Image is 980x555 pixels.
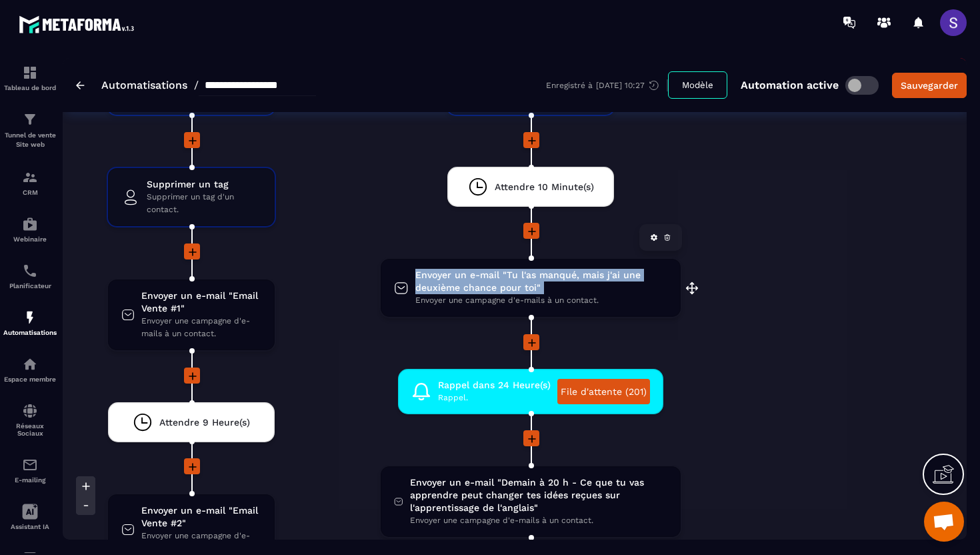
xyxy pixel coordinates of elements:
[3,300,57,346] a: automationsautomationsAutomatisations
[22,403,38,419] img: social-network
[3,253,57,300] a: schedulerschedulerPlanificateur
[22,65,38,81] img: formation
[892,73,967,98] button: Sauvegarder
[741,79,839,91] p: Automation active
[141,530,261,555] span: Envoyer une campagne d'e-mails à un contact.
[557,379,650,404] a: File d'attente (201)
[3,393,57,447] a: social-networksocial-networkRéseaux Sociaux
[415,294,667,307] span: Envoyer une campagne d'e-mails à un contact.
[415,269,667,294] span: Envoyer un e-mail "Tu l'as manqué, mais j'ai une deuxième chance pour toi"
[3,189,57,196] p: CRM
[3,206,57,253] a: automationsautomationsWebinaire
[194,79,199,91] span: /
[76,81,85,89] img: arrow
[3,523,57,530] p: Assistant IA
[147,191,261,216] span: Supprimer un tag d'un contact.
[3,329,57,336] p: Automatisations
[3,159,57,206] a: formationformationCRM
[3,346,57,393] a: automationsautomationsEspace membre
[3,476,57,484] p: E-mailing
[495,181,594,193] span: Attendre 10 Minute(s)
[22,263,38,279] img: scheduler
[3,235,57,243] p: Webinaire
[22,216,38,232] img: automations
[668,71,727,99] button: Modèle
[3,494,57,540] a: Assistant IA
[901,79,958,92] div: Sauvegarder
[3,55,57,101] a: formationformationTableau de bord
[3,422,57,437] p: Réseaux Sociaux
[22,310,38,326] img: automations
[596,81,645,90] p: [DATE] 10:27
[101,79,187,91] a: Automatisations
[22,457,38,473] img: email
[438,392,551,404] span: Rappel.
[141,315,261,340] span: Envoyer une campagne d'e-mails à un contact.
[438,379,551,392] span: Rappel dans 24 Heure(s)
[22,111,38,127] img: formation
[147,178,261,191] span: Supprimer un tag
[141,290,261,315] span: Envoyer un e-mail "Email Vente #1"
[410,476,667,514] span: Envoyer un e-mail "Demain à 20 h - Ce que tu vas apprendre peut changer tes idées reçues sur l'ap...
[19,12,139,37] img: logo
[410,514,667,527] span: Envoyer une campagne d'e-mails à un contact.
[3,282,57,290] p: Planificateur
[22,169,38,185] img: formation
[3,101,57,159] a: formationformationTunnel de vente Site web
[3,376,57,383] p: Espace membre
[546,79,668,91] div: Enregistré à
[159,416,250,429] span: Attendre 9 Heure(s)
[3,131,57,149] p: Tunnel de vente Site web
[924,502,964,542] div: Ouvrir le chat
[3,447,57,494] a: emailemailE-mailing
[22,356,38,372] img: automations
[141,504,261,530] span: Envoyer un e-mail "Email Vente #2"
[3,84,57,91] p: Tableau de bord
